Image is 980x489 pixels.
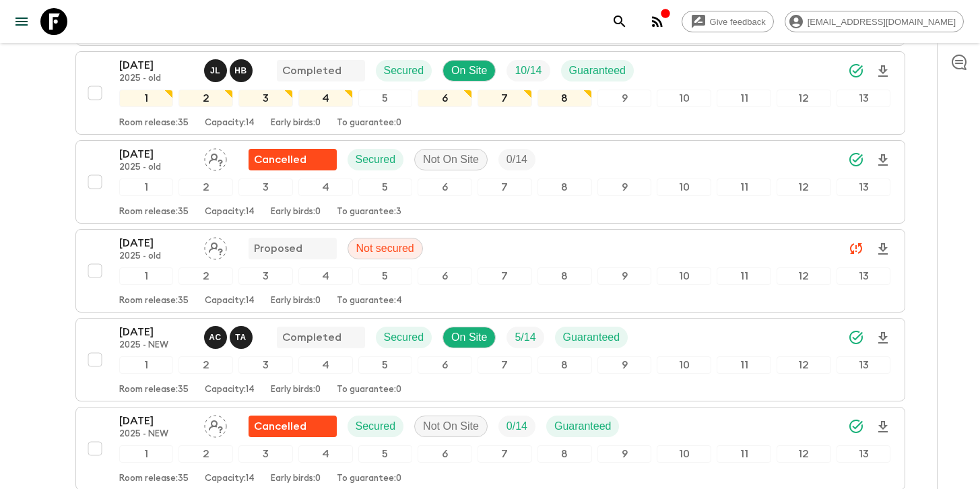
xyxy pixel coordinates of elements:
[119,413,193,429] p: [DATE]
[376,60,432,81] div: Secured
[119,356,174,374] div: 1
[271,207,321,218] p: Early birds: 0
[418,90,472,107] div: 6
[205,385,255,395] p: Capacity: 14
[119,267,174,285] div: 1
[423,152,479,168] p: Not On Site
[119,385,189,395] p: Room release: 35
[204,63,255,74] span: Jennifer Lopez, Hazli Bin Masingka
[356,152,396,168] p: Secured
[119,207,189,218] p: Room release: 35
[848,63,864,79] svg: Synced Successfully
[249,416,337,437] div: Flash Pack cancellation
[119,162,193,173] p: 2025 - old
[537,178,592,196] div: 8
[537,90,592,107] div: 8
[848,329,864,346] svg: Synced Successfully
[178,267,233,285] div: 2
[597,178,652,196] div: 9
[478,356,532,374] div: 7
[848,240,864,257] svg: Unable to sync - Check prices and secured
[537,267,592,285] div: 8
[537,356,592,374] div: 8
[271,118,321,129] p: Early birds: 0
[204,152,227,163] span: Assign pack leader
[777,178,831,196] div: 12
[384,329,424,346] p: Secured
[119,474,189,484] p: Room release: 35
[507,60,550,81] div: Trip Fill
[254,152,306,168] p: Cancelled
[777,445,831,463] div: 12
[717,90,771,107] div: 11
[337,296,402,306] p: To guarantee: 4
[348,149,404,170] div: Secured
[178,178,233,196] div: 2
[777,267,831,285] div: 12
[657,356,711,374] div: 10
[837,267,891,285] div: 13
[418,445,472,463] div: 6
[298,90,353,107] div: 4
[423,418,479,434] p: Not On Site
[358,267,413,285] div: 5
[418,178,472,196] div: 6
[356,240,414,257] p: Not secured
[606,8,633,35] button: search adventures
[358,178,413,196] div: 5
[348,416,404,437] div: Secured
[358,356,413,374] div: 5
[358,445,413,463] div: 5
[337,207,401,218] p: To guarantee: 3
[657,267,711,285] div: 10
[537,445,592,463] div: 8
[358,90,413,107] div: 5
[384,63,424,79] p: Secured
[800,17,963,27] span: [EMAIL_ADDRESS][DOMAIN_NAME]
[282,63,341,79] p: Completed
[597,90,652,107] div: 9
[376,327,432,348] div: Secured
[777,356,831,374] div: 12
[298,267,353,285] div: 4
[205,474,255,484] p: Capacity: 14
[657,90,711,107] div: 10
[119,178,174,196] div: 1
[238,90,293,107] div: 3
[717,356,771,374] div: 11
[443,327,496,348] div: On Site
[837,178,891,196] div: 13
[837,90,891,107] div: 13
[717,178,771,196] div: 11
[178,90,233,107] div: 2
[75,318,905,401] button: [DATE]2025 - NEWAlvin Chin Chun Wei, Tiyon Anak JunaCompletedSecuredOn SiteTrip FillGuaranteed123...
[119,324,193,340] p: [DATE]
[119,429,193,440] p: 2025 - NEW
[418,356,472,374] div: 6
[703,17,773,27] span: Give feedback
[657,445,711,463] div: 10
[178,445,233,463] div: 2
[271,385,321,395] p: Early birds: 0
[498,416,535,437] div: Trip Fill
[205,118,255,129] p: Capacity: 14
[682,11,774,32] a: Give feedback
[451,329,487,346] p: On Site
[119,251,193,262] p: 2025 - old
[498,149,535,170] div: Trip Fill
[507,327,544,348] div: Trip Fill
[205,296,255,306] p: Capacity: 14
[597,267,652,285] div: 9
[238,267,293,285] div: 3
[119,73,193,84] p: 2025 - old
[178,356,233,374] div: 2
[204,241,227,252] span: Assign pack leader
[515,329,535,346] p: 5 / 14
[119,118,189,129] p: Room release: 35
[515,63,542,79] p: 10 / 14
[414,149,488,170] div: Not On Site
[298,356,353,374] div: 4
[119,57,193,73] p: [DATE]
[443,60,496,81] div: On Site
[298,178,353,196] div: 4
